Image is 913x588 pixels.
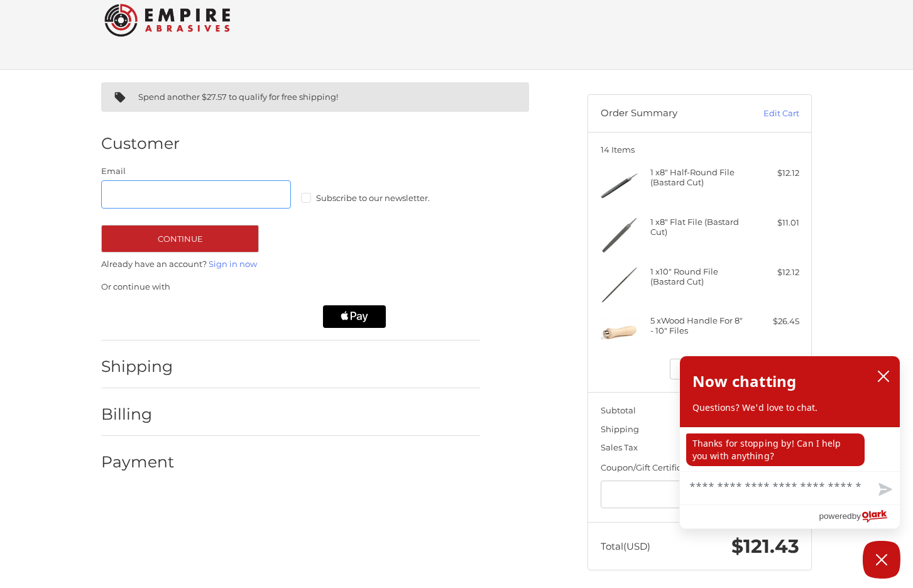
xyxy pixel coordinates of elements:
[736,107,799,120] a: Edit Cart
[863,541,900,579] button: Close Chatbox
[750,315,799,328] div: $26.45
[750,266,799,279] div: $12.12
[601,540,650,552] span: Total (USD)
[819,508,851,524] span: powered
[316,193,430,203] span: Subscribe to our newsletter.
[650,167,746,188] h4: 1 x 8" Half-Round File (Bastard Cut)
[680,427,900,471] div: chat
[101,258,480,271] p: Already have an account?
[868,476,900,504] button: Send message
[101,357,175,376] h2: Shipping
[601,144,799,155] h3: 14 Items
[852,508,861,524] span: by
[686,433,865,466] p: Thanks for stopping by! Can I help you with anything?
[601,462,799,474] div: Coupon/Gift Certificate
[209,259,257,269] a: Sign in now
[101,405,175,424] h2: Billing
[679,356,900,529] div: olark chatbox
[819,505,900,528] a: Powered by Olark
[101,281,480,293] p: Or continue with
[97,305,198,328] iframe: PayPal-paypal
[650,266,746,287] h4: 1 x 10" Round File (Bastard Cut)
[601,107,736,120] h3: Order Summary
[101,134,180,153] h2: Customer
[750,217,799,229] div: $11.01
[670,359,730,380] button: See All
[731,535,799,558] span: $121.43
[210,305,310,328] iframe: PayPal-paylater
[101,225,259,253] button: Continue
[750,167,799,180] div: $12.12
[692,401,887,414] p: Questions? We'd love to chat.
[873,367,894,386] button: close chatbox
[601,424,639,434] span: Shipping
[138,92,338,102] span: Spend another $27.57 to qualify for free shipping!
[650,315,746,336] h4: 5 x Wood Handle For 8" - 10" Files
[601,442,638,452] span: Sales Tax
[601,481,729,509] input: Gift Certificate or Coupon Code
[101,452,175,472] h2: Payment
[692,369,796,394] h2: Now chatting
[650,217,746,237] h4: 1 x 8" Flat File (Bastard Cut)
[601,405,636,415] span: Subtotal
[101,165,291,178] label: Email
